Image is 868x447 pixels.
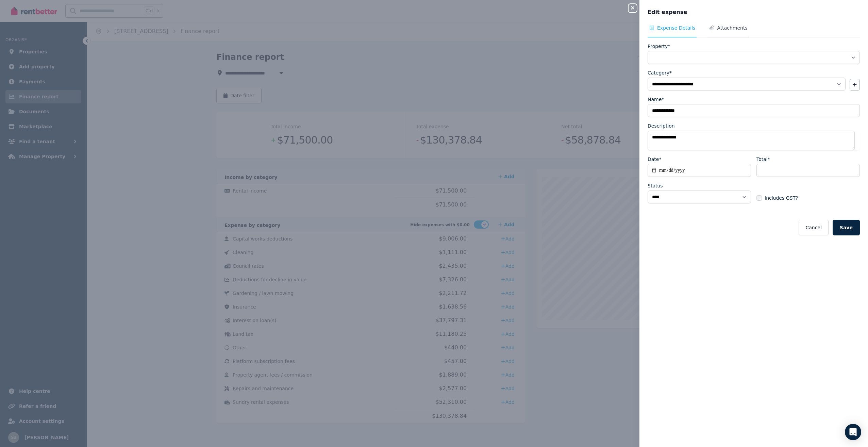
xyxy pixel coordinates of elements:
[833,220,860,235] button: Save
[799,220,828,235] button: Cancel
[648,43,670,50] label: Property*
[648,69,672,76] label: Category*
[648,182,663,189] label: Status
[648,8,687,16] span: Edit expense
[648,156,661,163] label: Date*
[717,24,747,31] span: Attachments
[648,96,664,103] label: Name*
[756,156,770,163] label: Total*
[648,122,675,129] label: Description
[657,24,695,31] span: Expense Details
[756,195,762,201] input: Includes GST?
[765,195,798,201] span: Includes GST?
[648,24,860,37] nav: Tabs
[845,424,861,440] div: Open Intercom Messenger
